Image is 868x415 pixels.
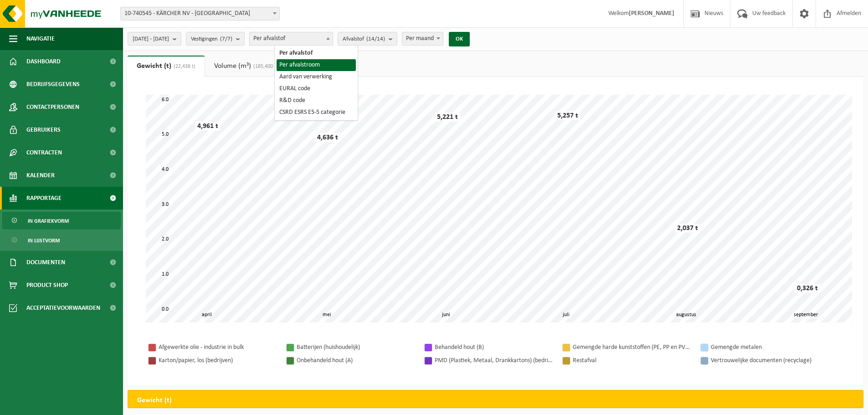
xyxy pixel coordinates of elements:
[711,355,829,366] div: Vertrouwelijke documenten (recyclage)
[128,32,181,46] button: [DATE] - [DATE]
[128,390,181,410] h2: Gewicht (t)
[795,284,820,293] div: 0,326 t
[133,32,169,46] span: [DATE] - [DATE]
[277,83,356,95] li: EURAL code
[366,36,385,42] count: (14/14)
[435,355,553,366] div: PMD (Plastiek, Metaal, Drankkartons) (bedrijven)
[128,56,205,77] a: Gewicht (t)
[159,355,277,366] div: Karton/papier, los (bedrijven)
[28,232,60,249] span: In lijstvorm
[711,342,829,353] div: Gemengde metalen
[26,27,55,50] span: Navigatie
[159,342,277,353] div: Afgewerkte olie - industrie in bulk
[220,36,232,42] count: (7/7)
[573,342,691,353] div: Gemengde harde kunststoffen (PE, PP en PVC), recycleerbaar (industrieel)
[277,59,356,71] li: Per afvalstroom
[343,32,385,46] span: Afvalstof
[555,111,580,120] div: 5,257 t
[249,32,333,46] span: Per afvalstof
[297,355,415,366] div: Onbehandeld hout (A)
[402,32,443,46] span: Per maand
[449,32,470,46] button: OK
[277,95,356,107] li: R&D code
[26,274,68,297] span: Product Shop
[297,342,415,353] div: Batterijen (huishoudelijk)
[338,32,397,46] button: Afvalstof(14/14)
[171,64,195,69] span: (22,438 t)
[26,251,65,274] span: Documenten
[26,141,62,164] span: Contracten
[205,56,292,77] a: Volume (m³)
[402,32,443,45] span: Per maand
[675,224,700,233] div: 2,037 t
[26,164,55,187] span: Kalender
[250,32,333,45] span: Per afvalstof
[191,32,232,46] span: Vestigingen
[26,96,79,118] span: Contactpersonen
[28,212,69,230] span: In grafiekvorm
[435,342,553,353] div: Behandeld hout (B)
[277,71,356,83] li: Aard van verwerking
[2,231,121,249] a: In lijstvorm
[26,73,80,96] span: Bedrijfsgegevens
[195,122,221,131] div: 4,961 t
[277,47,356,59] li: Per afvalstof
[120,7,280,20] span: 10-740545 - KÄRCHER NV - WILRIJK
[315,133,340,142] div: 4,636 t
[2,212,121,229] a: In grafiekvorm
[251,64,282,69] span: (185,400 m³)
[26,118,61,141] span: Gebruikers
[277,107,356,118] li: CSRD ESRS E5-5 categorie
[121,7,279,20] span: 10-740545 - KÄRCHER NV - WILRIJK
[186,32,245,46] button: Vestigingen(7/7)
[26,187,62,210] span: Rapportage
[26,297,100,319] span: Acceptatievoorwaarden
[435,113,460,122] div: 5,221 t
[573,355,691,366] div: Restafval
[26,50,61,73] span: Dashboard
[629,10,674,17] strong: [PERSON_NAME]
